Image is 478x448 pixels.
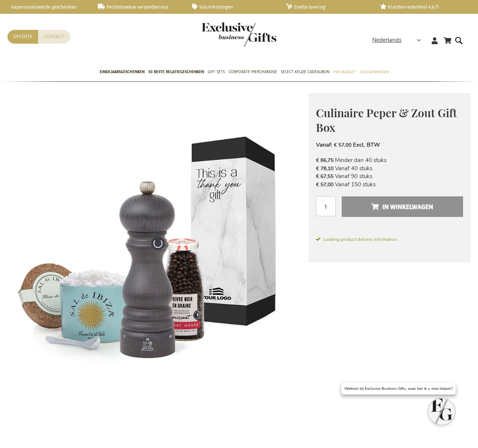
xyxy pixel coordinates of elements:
span: Per Budget [333,68,356,76]
span: Nederlands [372,36,401,44]
img: Exclusive Business gifts logo [202,22,276,47]
a: Snelle levering [286,4,368,10]
a: 50 beste relatiegeschenken [148,63,204,82]
span: Loading product delivery information. [316,236,463,243]
a: Rechtstreekse verzendservice [98,4,180,10]
a: store logo [202,22,239,47]
span: € 57,00 [334,141,351,149]
span: Gelegenheden [359,68,388,76]
li: Vanaf 40 stuks [316,165,463,172]
li: Minder dan 40 stuks [316,156,463,164]
a: Per Budget [333,63,356,82]
li: Vanaf 90 stuks [316,172,463,180]
input: Aantal [316,196,336,216]
a: Culinary Salt & Pepper Set [236,397,269,433]
span: € 78,10 [316,165,333,172]
span: € 57,00 [316,181,333,188]
span: Corporate Merchandise [229,68,277,76]
span: € 86,75 [316,157,333,164]
a: Select Keuze Cadeaubon [281,63,329,82]
a: Gepersonaliseerde geschenken [4,4,86,10]
a: Premium Spice & Oil Gift Box [124,397,156,433]
a: Culinary Salt & Pepper Set [86,397,119,433]
img: Culinaire Peper & Zout Gift Box [7,93,308,393]
span: Excl. BTW [353,141,380,149]
span: € 67,55 [316,173,333,180]
span: Vanaf: [316,141,332,149]
a: Offerte [7,30,38,44]
a: Contact [38,30,70,44]
span: Culinaire Peper & Zout Gift Box [316,105,457,135]
a: Spice & Oil Gift Box [198,397,231,433]
a: Eindejaarsgeschenken [100,63,145,82]
span: 50 beste relatiegeschenken [148,68,204,76]
a: Prestige Spice & Oil Gift Box [161,397,194,433]
span: Gift Sets [208,68,225,76]
a: Volumkortingen [192,4,274,10]
span: Eindejaarsgeschenken [100,68,145,76]
a: Gift Sets [208,63,225,82]
a: Corporate Merchandise [229,63,277,82]
a: Klanttevredenheid 4,6/5 [380,4,462,10]
li: Vanaf 150 stuks [316,181,463,189]
span: Select Keuze Cadeaubon [281,68,329,76]
a: Gelegenheden [359,63,388,82]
